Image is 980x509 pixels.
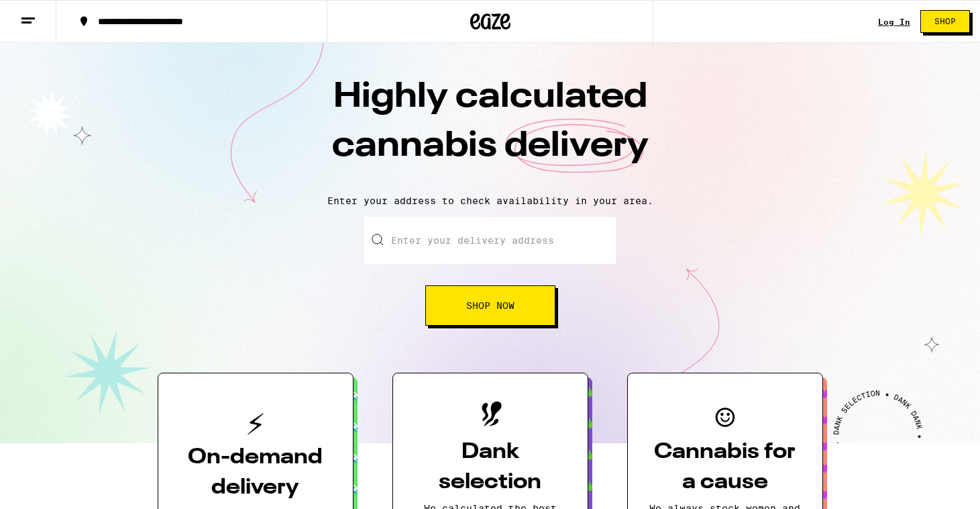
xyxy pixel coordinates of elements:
[180,443,331,503] h3: On-demand delivery
[920,10,970,33] button: Shop
[649,437,801,498] h3: Cannabis for a cause
[256,73,725,185] h1: Highly calculated cannabis delivery
[910,10,980,33] a: Shop
[415,437,566,498] h3: Dank selection
[13,195,967,206] p: Enter your address to check availability in your area.
[425,285,555,326] button: Shop Now
[466,301,514,310] span: Shop Now
[364,217,616,264] input: Enter your delivery address
[934,17,956,26] span: Shop
[878,17,910,26] a: Log In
